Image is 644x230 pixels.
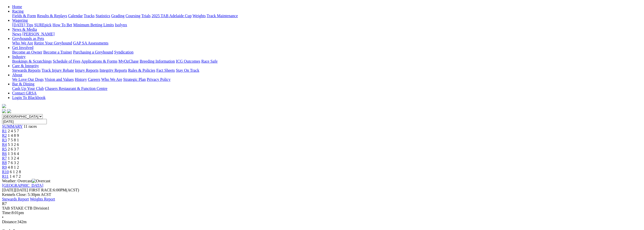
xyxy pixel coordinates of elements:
[2,142,7,147] a: R4
[8,138,19,142] span: 7 5 8 1
[2,206,642,211] div: TAB STAKE CTB Division1
[140,59,175,63] a: Breeding Information
[2,201,7,206] span: R7
[68,14,83,18] a: Calendar
[12,41,642,45] div: Greyhounds as Pets
[41,68,74,72] a: Track Injury Rebate
[12,86,44,91] a: Cash Up Your Club
[22,32,54,36] a: [PERSON_NAME]
[2,147,7,151] a: R5
[2,151,7,156] a: R6
[12,55,26,59] a: Industry
[88,77,100,82] a: Careers
[12,68,40,72] a: Stewards Reports
[8,161,19,165] span: 7 6 3 2
[118,59,139,63] a: MyOzChase
[147,77,171,82] a: Privacy Policy
[2,170,9,174] a: R10
[12,45,33,50] a: Get Involved
[2,129,7,133] a: R1
[24,124,37,129] span: 11 races
[152,14,192,18] a: 2025 TAB Adelaide Cup
[8,151,19,156] span: 1 3 6 4
[8,142,19,147] span: 5 3 2 6
[2,188,15,192] span: [DATE]
[2,179,50,183] span: Weather: Overcast
[12,77,44,82] a: We Love Our Dogs
[75,77,87,82] a: History
[128,68,155,72] a: Rules & Policies
[8,165,19,169] span: 4 8 1 2
[73,41,109,45] a: GAP SA Assessments
[2,188,28,192] span: [DATE]
[8,147,19,151] span: 2 6 3 7
[12,50,642,55] div: Get Involved
[8,133,19,138] span: 1 4 8 9
[207,14,238,18] a: Track Maintenance
[12,73,22,77] a: About
[12,95,46,100] a: Login To Blackbook
[2,192,642,197] div: Kennels Close: 5:30pm ACST
[12,27,37,32] a: News & Media
[34,41,72,45] a: Retire Your Greyhound
[12,32,642,36] div: News & Media
[12,59,52,63] a: Bookings & Scratchings
[12,41,33,45] a: Who We Are
[2,197,29,201] a: Stewards Report
[2,156,7,160] a: R7
[2,174,9,178] span: R11
[2,104,6,108] img: logo-grsa-white.png
[32,179,50,183] img: Overcast
[2,183,43,188] a: [GEOGRAPHIC_DATA]
[2,161,7,165] a: R8
[12,14,36,18] a: Fields & Form
[2,211,642,215] div: 8:01pm
[30,197,55,201] a: Weights Report
[29,188,79,192] span: 6:00PM(ACST)
[12,64,39,68] a: Care & Integrity
[114,50,133,54] a: Syndication
[8,156,19,160] span: 1 3 2 4
[10,170,21,174] span: 6 1 2 8
[10,174,21,178] span: 1 4 7 2
[115,23,127,27] a: Isolynx
[75,68,98,72] a: Injury Reports
[73,50,113,54] a: Purchasing a Greyhound
[193,14,206,18] a: Weights
[2,138,7,142] a: R3
[2,133,7,138] a: R2
[12,91,36,95] a: Contact GRSA
[141,14,151,18] a: Trials
[12,68,642,73] div: Care & Integrity
[8,129,19,133] span: 2 4 5 7
[2,220,642,224] div: 342m
[12,82,34,86] a: Bar & Dining
[2,211,12,215] span: Time:
[2,124,23,129] a: SUMMARY
[84,14,95,18] a: Tracks
[37,14,67,18] a: Results & Replays
[12,36,44,41] a: Greyhounds as Pets
[176,59,200,63] a: ICG Outcomes
[96,14,110,18] a: Statistics
[12,77,642,82] div: About
[2,109,6,113] img: facebook.svg
[176,68,199,72] a: Stay On Track
[2,220,17,224] span: Distance:
[12,14,642,18] div: Racing
[12,23,642,27] div: Wagering
[156,68,175,72] a: Fact Sheets
[99,68,127,72] a: Integrity Reports
[12,59,642,64] div: Industry
[45,77,74,82] a: Vision and Values
[73,23,114,27] a: Minimum Betting Limits
[101,77,122,82] a: Who We Are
